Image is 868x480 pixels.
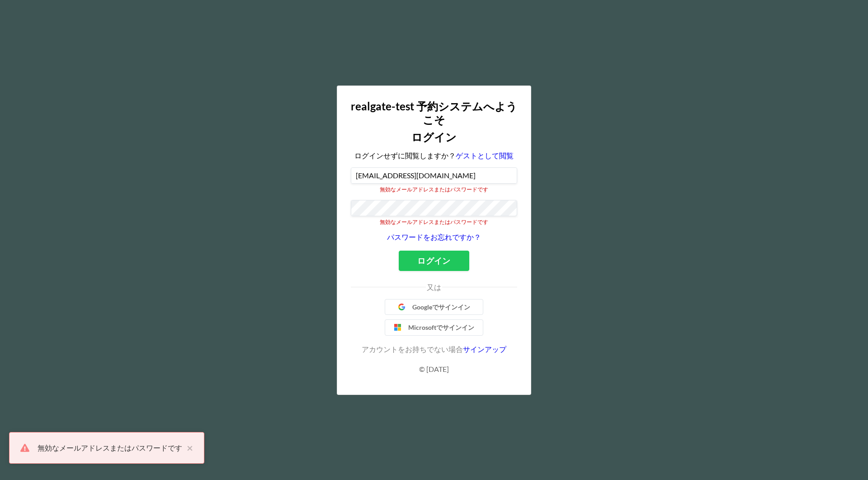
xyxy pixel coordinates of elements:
[351,365,517,374] p: © [DATE]
[351,219,517,225] div: 無効なメールアドレスまたはパスワードです
[427,283,441,292] span: 又は
[351,100,517,127] h2: realgate-test 予約システムへようこそ
[38,442,182,453] div: 無効なメールアドレスまたはパスワードです
[351,151,517,160] div: ログインせずに閲覧しますか？
[394,324,401,331] img: bjS+NI2z1I7mU5m9Un37Pwvov9ejHv4q9IAAAAASUVORK5CYII=
[182,442,193,453] button: close
[351,168,517,183] input: メール
[351,130,517,144] h2: ログイン
[412,303,470,311] span: Googleでサインイン
[399,251,469,271] button: ログイン
[362,345,463,353] span: アカウントをお持ちでない場合
[408,323,474,332] span: Microsoftでサインイン
[456,151,514,160] a: ゲストとして閲覧
[387,233,481,241] a: パスワードをお忘れですか？
[351,186,517,193] div: 無効なメールアドレスまたはパスワードです
[398,304,405,310] img: google-icon.f27ecdef.png
[385,299,483,315] a: Googleでサインイン
[385,319,483,336] a: Microsoftでサインイン
[463,345,506,353] a: サインアップ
